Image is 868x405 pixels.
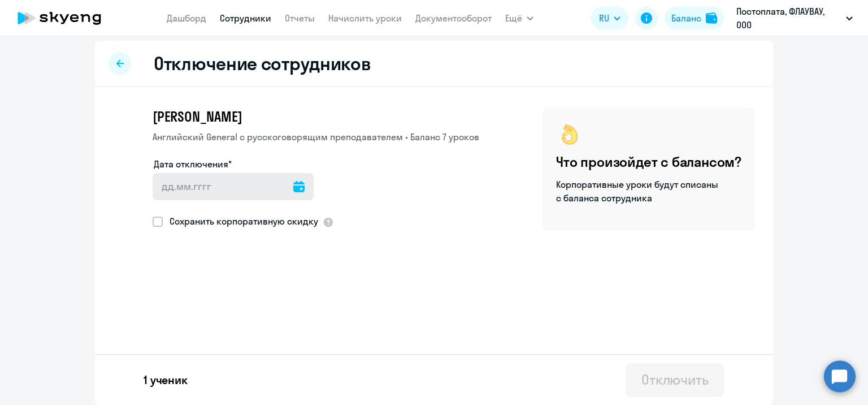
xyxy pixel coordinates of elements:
h4: Что произойдет с балансом? [556,153,741,171]
p: Английский General с русскоговорящим преподавателем • Баланс 7 уроков [153,130,479,144]
a: Сотрудники [220,12,271,24]
span: [PERSON_NAME] [153,107,242,126]
p: 1 ученик [144,372,188,388]
a: Дашборд [167,12,206,24]
img: balance [706,12,717,24]
button: Постоплата, ФЛАУВАУ, ООО [731,5,858,32]
span: Ещё [505,11,522,25]
p: Корпоративные уроки будут списаны с баланса сотрудника [556,178,720,205]
button: RU [591,7,628,29]
button: Балансbalance [665,7,724,29]
span: Сохранить корпоративную скидку [163,214,318,228]
label: Дата отключения* [154,157,232,171]
a: Отчеты [285,12,315,24]
button: Отключить [626,363,724,397]
img: ok [556,121,583,148]
button: Ещё [505,7,533,29]
h2: Отключение сотрудников [154,52,371,75]
input: дд.мм.гггг [153,173,314,200]
p: Постоплата, ФЛАУВАУ, ООО [736,5,841,32]
a: Начислить уроки [328,12,402,24]
div: Отключить [641,370,709,389]
a: Документооборот [415,12,492,24]
div: Баланс [671,11,701,25]
span: RU [599,11,609,25]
